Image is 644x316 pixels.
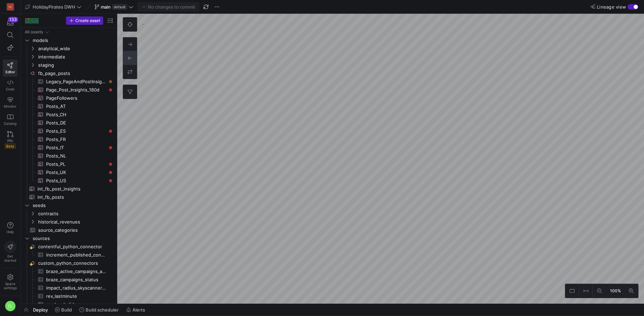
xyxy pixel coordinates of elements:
button: Create asset [66,17,103,25]
span: Lineage view [597,4,626,10]
button: Help [3,219,18,237]
button: 133 [3,17,18,29]
span: staging [38,61,113,69]
div: Press SPACE to select this row. [23,61,114,69]
span: impact_radius_skyscanner_revenues​​​​​​​​​ [46,284,106,292]
a: int_fb_posts​​​​​​​​​​ [23,193,114,201]
a: Spacesettings [3,271,18,293]
div: CL [5,301,16,312]
a: Posts_CH​​​​​​​​​ [23,110,114,119]
span: Help [6,230,14,234]
a: Catalog [3,111,18,128]
a: int_fb_post_insights​​​​​​​​​​ [23,185,114,193]
div: All assets [25,30,43,34]
a: Posts_PL​​​​​​​​​ [23,160,114,168]
span: default [112,4,127,10]
span: contracts [38,210,113,218]
span: Get started [4,254,16,262]
button: Build scheduler [76,304,122,316]
a: Posts_IT​​​​​​​​​ [23,143,114,152]
button: Alerts [123,304,148,316]
div: Press SPACE to select this row. [23,267,114,275]
span: Posts_US​​​​​​​​​ [46,177,106,185]
span: Posts_NL​​​​​​​​​ [46,152,106,160]
span: Posts_FR​​​​​​​​​ [46,135,106,143]
a: Posts_US​​​​​​​​​ [23,176,114,185]
span: models [33,36,113,44]
div: Press SPACE to select this row. [23,201,114,209]
div: Press SPACE to select this row. [23,185,114,193]
span: sources [33,235,113,242]
a: rev_loveholidays​​​​​​​​​ [23,300,114,308]
div: Press SPACE to select this row. [23,127,114,135]
div: Press SPACE to select this row. [23,259,114,267]
span: Alerts [132,307,145,313]
a: rev_lastminute​​​​​​​​​ [23,292,114,300]
div: Press SPACE to select this row. [23,284,114,292]
div: Press SPACE to select this row. [23,292,114,300]
span: braze_campaigns_status​​​​​​​​​ [46,276,106,284]
a: Posts_ES​​​​​​​​​ [23,127,114,135]
a: Page_Post_Insights_180d​​​​​​​​​ [23,86,114,94]
div: Press SPACE to select this row. [23,135,114,143]
span: rev_loveholidays​​​​​​​​​ [46,301,106,308]
div: Press SPACE to select this row. [23,102,114,110]
a: increment_published_contentful_data​​​​​​​​​ [23,251,114,259]
span: Posts_IT​​​​​​​​​ [46,144,106,152]
span: PRs [7,139,13,143]
span: braze_active_campaigns_analytics​​​​​​​​​ [46,268,106,275]
span: Posts_ES​​​​​​​​​ [46,127,106,135]
div: Press SPACE to select this row. [23,152,114,160]
span: intermediate [38,53,113,61]
span: Beta [4,143,16,149]
a: Legacy_PageAndPostInsights​​​​​​​​​ [23,77,114,86]
span: seeds [33,201,113,209]
div: Press SPACE to select this row. [23,300,114,308]
span: historical_revenues [38,218,113,226]
a: HG [3,1,18,13]
div: Press SPACE to select this row. [23,77,114,86]
div: Press SPACE to select this row. [23,209,114,218]
div: Press SPACE to select this row. [23,36,114,44]
span: Deploy [33,307,48,313]
a: PageFollowers​​​​​​​​​ [23,94,114,102]
span: Posts_DE​​​​​​​​​ [46,119,106,127]
button: Build [52,304,75,316]
div: Press SPACE to select this row. [23,193,114,201]
div: Press SPACE to select this row. [23,168,114,176]
div: Press SPACE to select this row. [23,28,114,36]
a: Posts_DE​​​​​​​​​ [23,119,114,127]
span: Catalog [4,121,17,126]
a: source_categories​​​​​​ [23,226,114,234]
a: Posts_FR​​​​​​​​​ [23,135,114,143]
span: Legacy_PageAndPostInsights​​​​​​​​​ [46,78,106,86]
span: Posts_CH​​​​​​​​​ [46,111,106,119]
div: Press SPACE to select this row. [23,94,114,102]
a: fb_page_posts​​​​​​​​ [23,69,114,77]
span: Posts_PL​​​​​​​​​ [46,160,106,168]
span: HolidayPirates DWH [33,4,75,10]
div: Press SPACE to select this row. [23,226,114,234]
div: Press SPACE to select this row. [23,69,114,77]
div: Press SPACE to select this row. [23,251,114,259]
a: Posts_NL​​​​​​​​​ [23,152,114,160]
span: int_fb_posts​​​​​​​​​​ [37,193,106,201]
div: Press SPACE to select this row. [23,86,114,94]
a: PRsBeta [3,128,18,152]
span: fb_page_posts​​​​​​​​ [38,69,113,77]
div: Press SPACE to select this row. [23,160,114,168]
span: Space settings [4,282,17,290]
a: impact_radius_skyscanner_revenues​​​​​​​​​ [23,284,114,292]
span: Build [61,307,72,313]
span: Page_Post_Insights_180d​​​​​​​​​ [46,86,106,94]
div: Press SPACE to select this row. [23,110,114,119]
span: Editor [6,70,15,74]
div: Press SPACE to select this row. [23,234,114,242]
a: Posts_AT​​​​​​​​​ [23,102,114,110]
span: rev_lastminute​​​​​​​​​ [46,292,106,300]
a: custom_python_connectors​​​​​​​​ [23,259,114,267]
a: Posts_UK​​​​​​​​​ [23,168,114,176]
a: Code [3,77,18,94]
div: Press SPACE to select this row. [23,119,114,127]
div: Press SPACE to select this row. [23,44,114,53]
